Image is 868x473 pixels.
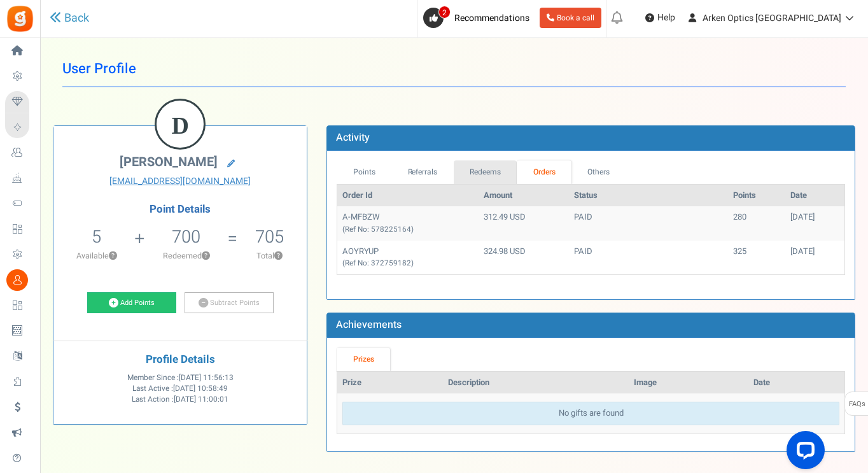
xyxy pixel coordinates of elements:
[454,160,517,184] a: Redeems
[479,185,569,207] th: Amount
[157,101,204,150] figcaption: D
[790,211,839,223] div: [DATE]
[337,372,443,394] th: Prize
[87,292,176,314] a: Add Points
[336,130,370,145] b: Activity
[132,383,228,394] span: Last Active :
[6,4,34,33] img: Gratisfaction
[62,51,846,87] h1: User Profile
[337,241,478,274] td: AOYRYUP
[53,204,307,215] h4: Point Details
[438,6,451,18] span: 2
[174,394,228,405] span: [DATE] 11:00:01
[337,348,390,371] a: Prizes
[173,383,228,394] span: [DATE] 10:58:49
[703,11,841,25] span: Arken Optics [GEOGRAPHIC_DATA]
[443,372,629,394] th: Description
[571,160,626,184] a: Others
[63,354,297,366] h4: Profile Details
[255,227,284,246] h5: 705
[342,402,839,425] div: No gifts are found
[274,252,283,260] button: ?
[391,160,454,184] a: Referrals
[109,252,117,260] button: ?
[342,224,414,235] small: (Ref No: 578225164)
[342,258,414,269] small: (Ref No: 372759182)
[654,11,675,24] span: Help
[728,241,785,274] td: 325
[60,250,134,262] p: Available
[92,224,101,250] span: 5
[728,185,785,207] th: Points
[179,372,234,383] span: [DATE] 11:56:13
[785,185,844,207] th: Date
[748,372,844,394] th: Date
[540,8,601,28] a: Book a call
[454,11,529,25] span: Recommendations
[640,8,680,28] a: Help
[120,153,218,171] span: [PERSON_NAME]
[172,227,200,246] h5: 700
[146,250,227,262] p: Redeemed
[202,252,210,260] button: ?
[517,160,571,184] a: Orders
[629,372,748,394] th: Image
[423,8,535,28] a: 2 Recommendations
[790,246,839,258] div: [DATE]
[337,206,478,240] td: A-MFBZW
[569,185,728,207] th: Status
[728,206,785,240] td: 280
[63,175,297,188] a: [EMAIL_ADDRESS][DOMAIN_NAME]
[479,206,569,240] td: 312.49 USD
[239,250,301,262] p: Total
[127,372,234,383] span: Member Since :
[569,206,728,240] td: PAID
[337,185,478,207] th: Order Id
[185,292,274,314] a: Subtract Points
[479,241,569,274] td: 324.98 USD
[336,317,402,332] b: Achievements
[132,394,228,405] span: Last Action :
[569,241,728,274] td: PAID
[337,160,391,184] a: Points
[848,392,865,416] span: FAQs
